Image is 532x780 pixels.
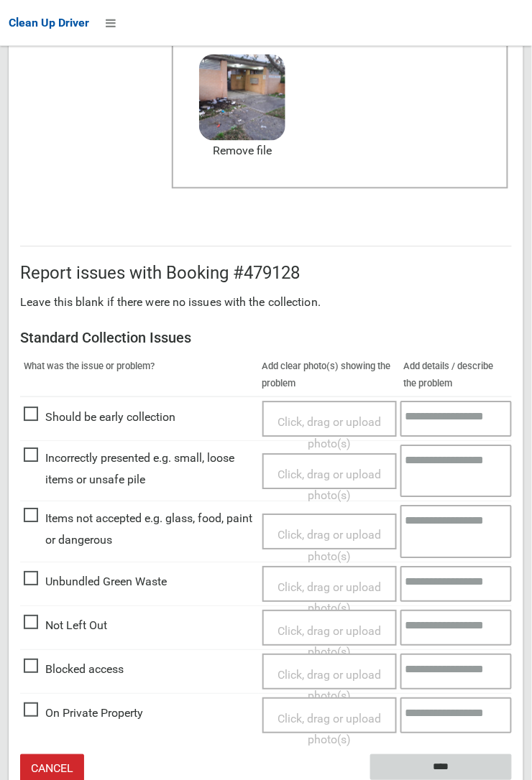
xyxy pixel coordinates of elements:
th: Add clear photo(s) showing the problem [259,355,400,397]
span: Not Left Out [24,616,107,637]
th: What was the issue or problem? [20,355,259,397]
span: Unbundled Green Waste [24,572,167,593]
span: Click, drag or upload photo(s) [278,468,381,503]
span: Click, drag or upload photo(s) [278,669,381,704]
span: Click, drag or upload photo(s) [278,625,381,660]
p: Leave this blank if there were no issues with the collection. [20,292,512,314]
span: Blocked access [24,659,124,681]
span: Items not accepted e.g. glass, food, paint or dangerous [24,509,255,551]
span: Click, drag or upload photo(s) [278,529,381,564]
a: Clean Up Driver [9,12,89,34]
a: Remove file [199,141,285,162]
h2: Report issues with Booking #479128 [20,264,512,283]
th: Add details / describe the problem [400,355,512,397]
span: On Private Property [24,703,143,725]
h3: Standard Collection Issues [20,330,512,346]
span: Clean Up Driver [9,16,89,29]
span: Incorrectly presented e.g. small, loose items or unsafe pile [24,448,255,491]
span: Click, drag or upload photo(s) [278,581,381,616]
span: Should be early collection [24,407,175,429]
span: Click, drag or upload photo(s) [278,712,381,748]
span: Click, drag or upload photo(s) [278,416,381,451]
